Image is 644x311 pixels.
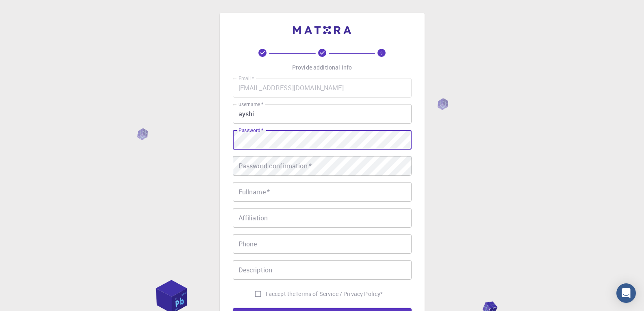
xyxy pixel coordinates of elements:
span: I accept the [266,290,296,298]
label: Password [239,127,263,134]
a: Terms of Service / Privacy Policy* [295,290,383,298]
p: Provide additional info [292,63,352,72]
p: Terms of Service / Privacy Policy * [295,290,383,298]
div: Open Intercom Messenger [616,283,636,303]
text: 3 [380,50,383,56]
label: username [239,101,263,108]
label: Email [239,75,254,82]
